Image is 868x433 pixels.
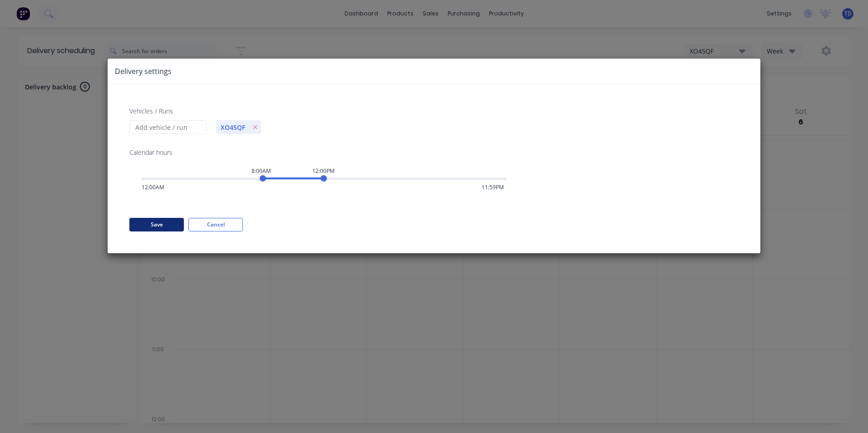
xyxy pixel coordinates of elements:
[482,183,504,192] span: 11:59PM
[142,183,164,192] span: 12:00AM
[115,66,172,77] h5: Delivery settings
[216,123,250,132] span: XO45QF
[129,106,173,116] label: Vehicles / Runs
[129,218,184,231] button: Save
[312,167,335,175] div: 12:00PM
[252,167,271,175] div: 8:00AM
[129,148,173,157] label: Calendar hours
[129,120,207,134] input: Add vehicle / run
[188,218,243,231] button: Cancel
